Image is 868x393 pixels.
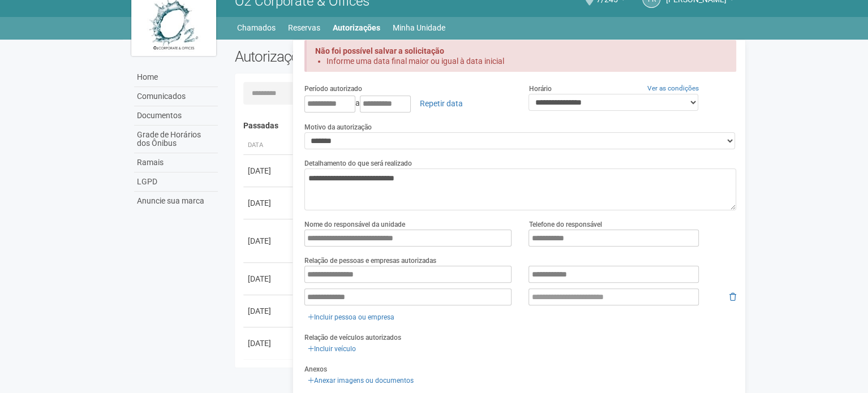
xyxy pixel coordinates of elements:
[304,94,512,113] div: a
[248,273,290,284] div: [DATE]
[248,165,290,176] div: [DATE]
[134,68,218,87] a: Home
[304,332,401,343] label: Relação de veículos autorizados
[333,20,380,36] a: Autorizações
[304,84,362,94] label: Período autorizado
[528,84,551,94] label: Horário
[393,20,445,36] a: Minha Unidade
[235,48,477,65] h2: Autorizações
[243,136,294,155] th: Data
[315,46,444,55] strong: Não foi possível salvar a solicitação
[412,94,470,113] a: Repetir data
[304,158,412,169] label: Detalhamento do que será realizado
[237,20,276,36] a: Chamados
[647,84,699,92] a: Ver as condições
[288,20,320,36] a: Reservas
[304,374,417,387] a: Anexar imagens ou documentos
[304,364,327,374] label: Anexos
[326,56,716,66] li: Informe uma data final maior ou igual à data inicial
[248,235,290,247] div: [DATE]
[304,311,398,323] a: Incluir pessoa ou empresa
[134,172,218,192] a: LGPD
[134,192,218,210] a: Anuncie sua marca
[248,197,290,209] div: [DATE]
[248,338,290,349] div: [DATE]
[304,122,372,132] label: Motivo da autorização
[304,219,405,230] label: Nome do responsável da unidade
[729,293,736,301] i: Remover
[243,122,728,130] h4: Passadas
[528,219,601,230] label: Telefone do responsável
[134,126,218,153] a: Grade de Horários dos Ônibus
[134,106,218,126] a: Documentos
[304,343,359,355] a: Incluir veículo
[134,87,218,106] a: Comunicados
[134,153,218,172] a: Ramais
[304,256,436,266] label: Relação de pessoas e empresas autorizadas
[248,305,290,317] div: [DATE]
